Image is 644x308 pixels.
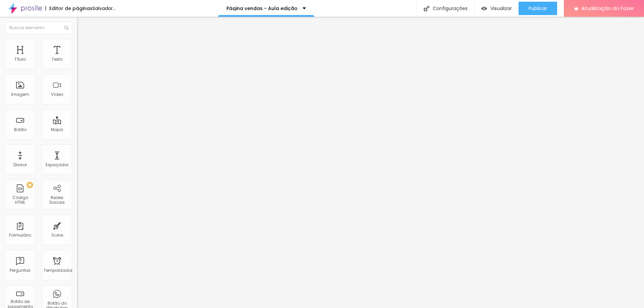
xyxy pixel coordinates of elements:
font: Imagem [11,91,29,97]
font: Formulário [9,232,31,238]
font: Botão [14,127,26,132]
font: Perguntas [10,267,31,273]
font: Editor de páginas [49,5,93,12]
font: Publicar [529,5,547,12]
font: Visualizar [490,5,512,12]
font: Divisor [13,162,27,168]
font: Texto [52,56,62,62]
font: Atualização do Fazer [581,5,634,12]
button: Publicar [519,2,557,15]
font: Vídeo [51,91,63,97]
img: view-1.svg [481,6,487,11]
font: Mapa [51,127,63,132]
font: Salvador... [93,5,116,12]
input: Buscar elemento [5,22,72,34]
font: Configurações [433,5,468,12]
font: Código HTML [12,195,28,205]
font: Página vendas - Aula edição [226,5,298,12]
img: Ícone [64,26,68,30]
font: Temporizador [44,267,72,273]
font: Espaçador [46,162,68,168]
img: Ícone [424,6,429,11]
font: Título [14,56,26,62]
font: Ícone [51,232,63,238]
font: Redes Sociais [49,195,65,205]
button: Visualizar [475,2,519,15]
